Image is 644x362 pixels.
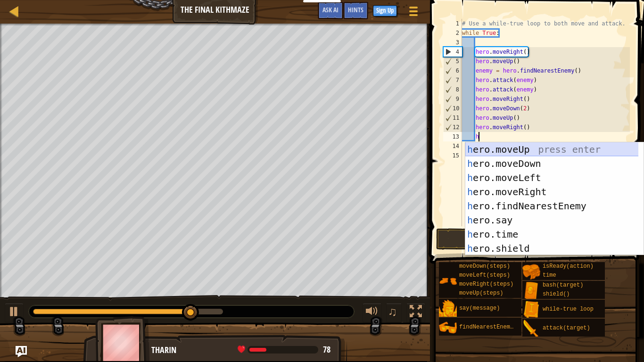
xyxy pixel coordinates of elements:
[444,113,462,123] div: 11
[443,141,462,151] div: 14
[444,57,462,66] div: 5
[5,303,24,322] button: Ctrl + P: Play
[522,320,540,337] img: portrait.png
[439,300,457,318] img: portrait.png
[459,272,510,279] span: moveLeft(steps)
[444,94,462,104] div: 9
[439,319,457,337] img: portrait.png
[151,344,338,356] div: Tharin
[444,75,462,85] div: 7
[443,28,462,38] div: 2
[543,263,594,270] span: isReady(action)
[443,38,462,47] div: 3
[522,282,540,300] img: portrait.png
[543,306,594,313] span: while-true loop
[363,303,381,322] button: Adjust volume
[444,85,462,94] div: 8
[443,151,462,160] div: 15
[318,2,343,19] button: Ask AI
[406,303,425,322] button: Toggle fullscreen
[444,47,462,57] div: 4
[16,346,27,357] button: Ask AI
[459,290,504,296] span: moveUp(steps)
[522,301,540,319] img: portrait.png
[543,282,583,288] span: bash(target)
[386,303,402,322] button: ♫
[348,5,363,14] span: Hints
[459,305,500,312] span: say(message)
[459,324,520,330] span: findNearestEnemy()
[323,344,330,355] span: 78
[238,346,330,354] div: health: 78.4 / 312
[402,2,425,24] button: Show game menu
[439,272,457,290] img: portrait.png
[436,228,633,250] button: Run ⇧↵
[443,132,462,141] div: 13
[459,281,513,288] span: moveRight(steps)
[459,263,510,270] span: moveDown(steps)
[444,104,462,113] div: 10
[543,325,590,331] span: attack(target)
[543,272,556,279] span: time
[444,123,462,132] div: 12
[443,19,462,28] div: 1
[373,5,397,16] button: Sign Up
[322,5,339,14] span: Ask AI
[388,304,397,319] span: ♫
[543,291,570,297] span: shield()
[444,66,462,75] div: 6
[522,263,540,281] img: portrait.png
